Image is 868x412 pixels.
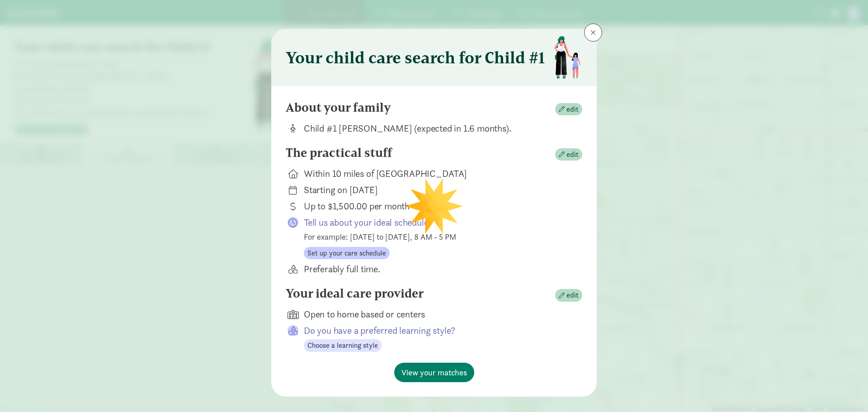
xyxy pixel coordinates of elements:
[566,104,579,115] span: edit
[304,122,568,135] div: Child #1 [PERSON_NAME] (expected in 1.6 months).
[401,366,467,379] span: View your matches
[286,100,391,115] h4: About your family
[307,340,378,351] span: Choose a learning style
[307,248,386,259] span: Set up your care schedule
[286,146,392,160] h4: The practical stuff
[304,184,568,196] div: Starting on [DATE]
[566,149,579,160] span: edit
[304,308,568,321] div: Open to home based or centers
[394,363,474,382] button: View your matches
[304,200,568,213] div: Up to $1,500.00 per month
[304,167,568,180] div: Within 10 miles of [GEOGRAPHIC_DATA]
[555,103,582,116] button: edit
[304,231,568,243] div: For example: [DATE] to [DATE], 8 AM - 5 PM
[286,286,424,301] h4: Your ideal care provider
[304,263,568,275] div: Preferably full time.
[566,290,579,301] span: edit
[304,247,390,260] button: Set up your care schedule
[286,48,545,66] h3: Your child care search for Child #1
[555,289,582,302] button: edit
[304,339,382,352] button: Choose a learning style
[555,148,582,161] button: edit
[304,324,568,337] p: Do you have a preferred learning style?
[304,216,568,229] p: Tell us about your ideal schedule.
